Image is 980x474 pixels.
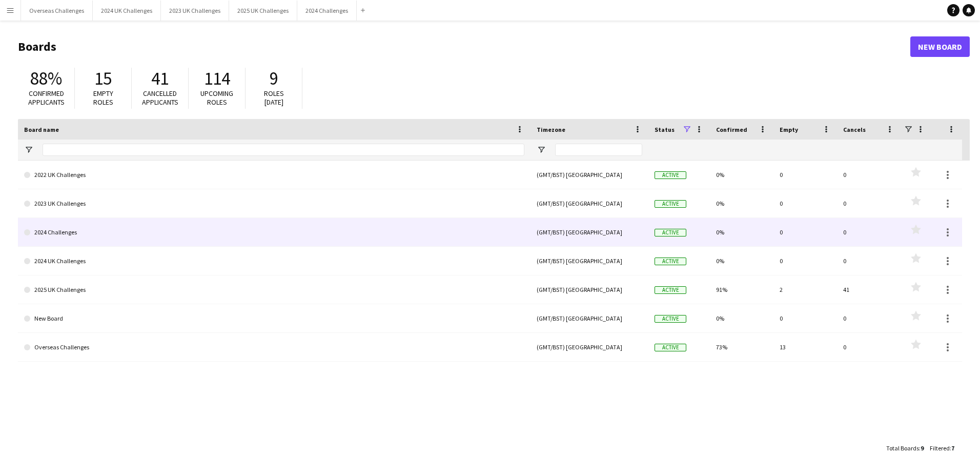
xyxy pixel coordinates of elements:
[93,1,161,21] button: 2024 UK Challenges
[930,444,950,452] span: Filtered
[773,304,837,332] div: 0
[773,247,837,275] div: 0
[24,333,524,362] a: Overseas Challenges
[530,275,648,304] div: (GMT/BST) [GEOGRAPHIC_DATA]
[200,89,233,107] span: Upcoming roles
[93,89,113,107] span: Empty roles
[780,126,798,133] span: Empty
[655,126,675,133] span: Status
[837,304,901,332] div: 0
[921,444,924,452] span: 9
[837,161,901,189] div: 0
[655,200,686,208] span: Active
[264,89,284,107] span: Roles [DATE]
[297,1,357,21] button: 2024 Challenges
[886,444,919,452] span: Total Boards
[24,304,524,333] a: New Board
[773,275,837,304] div: 2
[151,67,169,90] span: 41
[530,333,648,361] div: (GMT/BST) [GEOGRAPHIC_DATA]
[530,304,648,332] div: (GMT/BST) [GEOGRAPHIC_DATA]
[710,247,773,275] div: 0%
[837,218,901,246] div: 0
[837,247,901,275] div: 0
[229,1,297,21] button: 2025 UK Challenges
[43,144,524,156] input: Board name Filter Input
[710,189,773,218] div: 0%
[655,344,686,351] span: Active
[530,161,648,189] div: (GMT/BST) [GEOGRAPHIC_DATA]
[843,126,866,133] span: Cancels
[837,333,901,361] div: 0
[710,161,773,189] div: 0%
[710,218,773,246] div: 0%
[24,145,33,154] button: Open Filter Menu
[773,189,837,218] div: 0
[24,189,524,218] a: 2023 UK Challenges
[773,218,837,246] div: 0
[710,275,773,304] div: 91%
[24,247,524,275] a: 2024 UK Challenges
[28,89,65,107] span: Confirmed applicants
[24,275,524,304] a: 2025 UK Challenges
[716,126,747,133] span: Confirmed
[655,171,686,179] span: Active
[710,333,773,361] div: 73%
[270,67,278,90] span: 9
[530,189,648,218] div: (GMT/BST) [GEOGRAPHIC_DATA]
[24,161,524,189] a: 2022 UK Challenges
[773,333,837,361] div: 13
[537,145,546,154] button: Open Filter Menu
[530,218,648,246] div: (GMT/BST) [GEOGRAPHIC_DATA]
[930,438,954,458] div: :
[30,67,62,90] span: 88%
[655,286,686,294] span: Active
[886,438,924,458] div: :
[655,229,686,236] span: Active
[204,67,230,90] span: 114
[555,144,642,156] input: Timezone Filter Input
[24,218,524,247] a: 2024 Challenges
[24,126,59,133] span: Board name
[910,36,970,57] a: New Board
[710,304,773,332] div: 0%
[537,126,565,133] span: Timezone
[530,247,648,275] div: (GMT/BST) [GEOGRAPHIC_DATA]
[161,1,229,21] button: 2023 UK Challenges
[94,67,112,90] span: 15
[142,89,178,107] span: Cancelled applicants
[951,444,954,452] span: 7
[773,161,837,189] div: 0
[655,315,686,323] span: Active
[837,275,901,304] div: 41
[655,258,686,265] span: Active
[837,189,901,218] div: 0
[18,39,910,54] h1: Boards
[21,1,93,21] button: Overseas Challenges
